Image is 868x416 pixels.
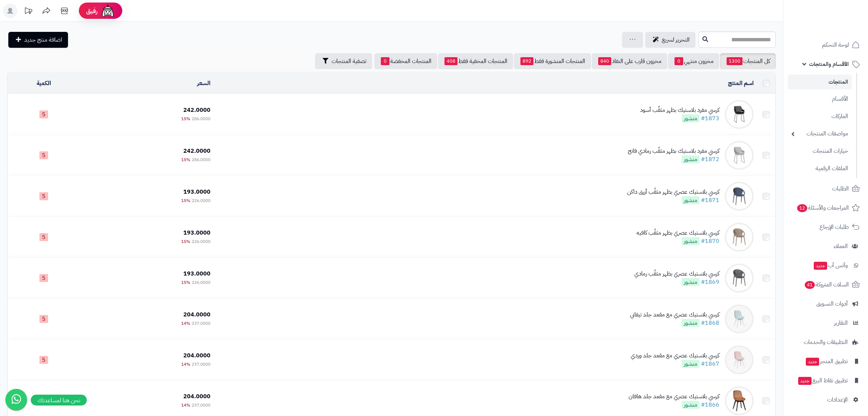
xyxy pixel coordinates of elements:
[192,197,210,204] span: 226.0000
[725,100,754,129] img: كرسي مفرد بلاستيك بظهر مثقّب أسود
[181,197,190,204] span: 15%
[181,402,190,408] span: 14%
[640,106,719,114] div: كرسي مفرد بلاستيك بظهر مثقّب أسود
[39,110,48,118] span: 5
[788,180,864,197] a: الطلبات
[834,241,848,251] span: العملاء
[682,360,699,368] span: منشور
[788,199,864,217] a: المراجعات والأسئلة12
[788,126,852,142] a: مواصفات المنتجات
[86,7,98,15] span: رفيق
[816,299,848,309] span: أدوات التسويق
[592,53,667,69] a: مخزون قارب على النفاذ840
[181,320,190,327] span: 14%
[514,53,591,69] a: المنتجات المنشورة فقط892
[797,375,848,386] span: تطبيق نقاط البيع
[181,361,190,367] span: 14%
[39,356,48,364] span: 5
[682,278,699,286] span: منشور
[701,155,719,164] a: #1872
[39,233,48,241] span: 5
[727,57,743,65] span: 1300
[627,188,719,196] div: كرسي بلاستيك عصري بظهر مثقّب أزرق داكن
[701,400,719,409] a: #1866
[788,109,852,124] a: الماركات
[197,79,210,88] a: السعر
[804,280,849,290] span: السلات المتروكة
[183,351,210,360] span: 204.0000
[634,270,719,278] div: كرسي بلاستيك عصري بظهر مثقّب رمادي
[183,188,210,196] span: 193.0000
[315,53,372,69] button: تصفية المنتجات
[631,352,719,360] div: كرسي بلاستيك عصري مع مقعد جلد وردي
[788,276,864,293] a: السلات المتروكة41
[628,147,719,155] div: كرسي مفرد بلاستيك بظهر مثقّب رمادي فاتح
[192,320,210,327] span: 237.0000
[788,91,852,107] a: الأقسام
[797,204,807,212] span: 12
[101,4,115,18] img: ai-face.png
[805,281,815,289] span: 41
[438,53,513,69] a: المنتجات المخفية فقط408
[805,356,848,366] span: تطبيق المتجر
[24,35,62,44] span: اضافة منتج جديد
[725,182,754,211] img: كرسي بلاستيك عصري بظهر مثقّب أزرق داكن
[598,57,611,65] span: 840
[788,372,864,389] a: تطبيق نقاط البيعجديد
[798,377,812,385] span: جديد
[788,36,864,54] a: لوحة التحكم
[192,402,210,408] span: 237.0000
[728,79,754,88] a: اسم المنتج
[183,228,210,237] span: 193.0000
[788,75,852,89] a: المنتجات
[192,156,210,163] span: 286.0000
[192,361,210,367] span: 237.0000
[701,114,719,123] a: #1873
[788,238,864,255] a: العملاء
[374,53,437,69] a: المنتجات المخفضة0
[183,147,210,155] span: 242.0000
[629,392,719,401] div: كرسي بلاستيك عصري مع مقعد جلد هافان
[192,279,210,286] span: 226.0000
[332,57,366,66] span: تصفية المنتجات
[827,395,848,405] span: الإعدادات
[788,314,864,332] a: التقارير
[181,156,190,163] span: 15%
[682,237,699,245] span: منشور
[183,392,210,401] span: 204.0000
[788,218,864,236] a: طلبات الإرجاع
[788,353,864,370] a: تطبيق المتجرجديد
[701,196,719,205] a: #1871
[725,264,754,293] img: كرسي بلاستيك عصري بظهر مثقّب رمادي
[701,319,719,327] a: #1868
[788,391,864,408] a: الإعدادات
[630,311,719,319] div: كرسي بلاستيك عصري مع مقعد جلد تيفاني
[814,262,827,270] span: جديد
[675,57,683,65] span: 0
[796,203,849,213] span: المراجعات والأسئلة
[832,184,849,194] span: الطلبات
[637,229,719,237] div: كرسي بلاستيك عصري بظهر مثقّب كافيه
[645,32,695,48] a: التحرير لسريع
[788,295,864,312] a: أدوات التسويق
[183,106,210,114] span: 242.0000
[8,32,68,48] a: اضافة منتج جديد
[183,269,210,278] span: 193.0000
[39,192,48,200] span: 5
[181,115,190,122] span: 15%
[192,115,210,122] span: 286.0000
[819,20,861,35] img: logo-2.png
[37,79,51,88] a: الكمية
[804,337,848,347] span: التطبيقات والخدمات
[183,310,210,319] span: 204.0000
[720,53,776,69] a: كل المنتجات1300
[682,319,699,327] span: منشور
[668,53,719,69] a: مخزون منتهي0
[701,360,719,368] a: #1867
[39,315,48,323] span: 5
[788,257,864,274] a: وآتس آبجديد
[788,161,852,176] a: الملفات الرقمية
[39,151,48,159] span: 5
[682,155,699,163] span: منشور
[725,345,754,374] img: كرسي بلاستيك عصري مع مقعد جلد وردي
